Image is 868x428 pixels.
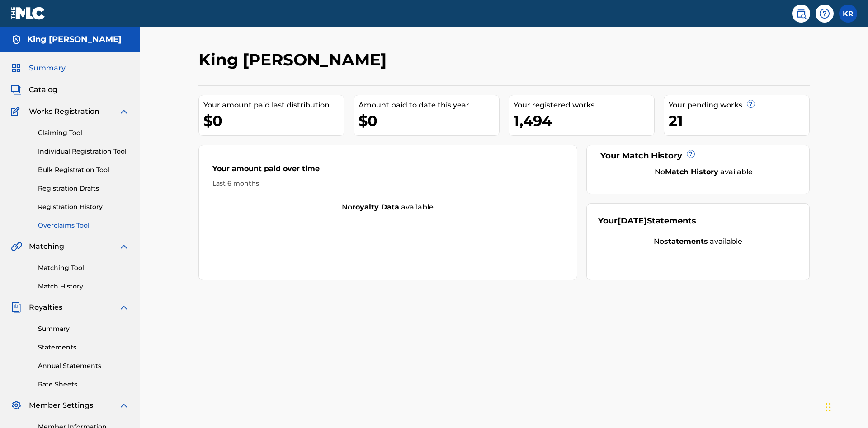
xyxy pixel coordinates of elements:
[38,128,129,138] a: Claiming Tool
[687,150,694,158] span: ?
[118,400,129,411] img: expand
[29,106,99,117] span: Works Registration
[199,202,577,213] div: No available
[38,221,129,230] a: Overclaims Tool
[11,34,22,45] img: Accounts
[38,263,129,273] a: Matching Tool
[598,215,696,227] div: Your Statements
[38,147,129,156] a: Individual Registration Tool
[796,8,807,19] img: search
[38,282,129,291] a: Match History
[203,100,344,111] div: Your amount paid last distribution
[27,34,122,45] h5: King McTesterson
[618,216,647,226] span: [DATE]
[514,111,654,131] div: 1,494
[198,50,391,70] h2: King [PERSON_NAME]
[38,361,129,371] a: Annual Statements
[203,111,344,131] div: $0
[212,163,563,179] div: Your amount paid over time
[38,202,129,212] a: Registration History
[38,165,129,175] a: Bulk Registration Tool
[29,84,57,95] span: Catalog
[11,84,22,95] img: Catalog
[826,394,831,421] div: Drag
[609,167,798,177] div: No available
[747,100,755,107] span: ?
[118,241,129,252] img: expand
[352,203,399,211] strong: royalty data
[38,184,129,193] a: Registration Drafts
[38,324,129,334] a: Summary
[11,241,22,252] img: Matching
[11,106,23,117] img: Works Registration
[514,100,654,111] div: Your registered works
[664,237,708,246] strong: statements
[29,241,64,252] span: Matching
[11,7,46,20] img: MLC Logo
[11,84,57,95] a: CatalogCatalog
[118,106,129,117] img: expand
[665,167,718,176] strong: Match History
[823,385,868,428] iframe: Chat Widget
[11,400,22,411] img: Member Settings
[669,111,809,131] div: 21
[118,302,129,313] img: expand
[38,380,129,389] a: Rate Sheets
[669,100,809,111] div: Your pending works
[598,150,798,162] div: Your Match History
[29,400,93,411] span: Member Settings
[359,100,499,111] div: Amount paid to date this year
[598,236,798,247] div: No available
[816,5,834,23] div: Help
[29,63,66,74] span: Summary
[11,63,22,74] img: Summary
[792,5,810,23] a: Public Search
[11,302,22,313] img: Royalties
[11,63,66,74] a: SummarySummary
[29,302,62,313] span: Royalties
[839,5,857,23] div: User Menu
[819,8,830,19] img: help
[38,343,129,352] a: Statements
[359,111,499,131] div: $0
[212,179,563,188] div: Last 6 months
